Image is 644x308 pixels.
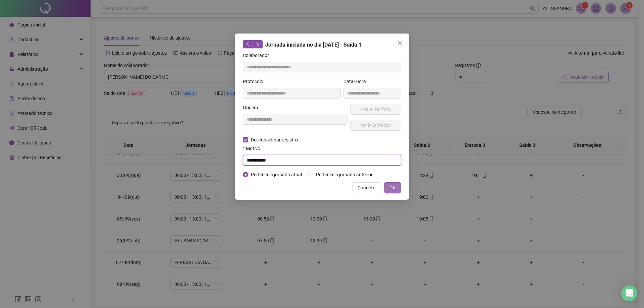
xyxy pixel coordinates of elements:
[248,171,305,178] span: Pertence à jornada atual
[243,145,265,152] label: Motivo
[394,38,405,48] button: Close
[621,285,637,301] div: Open Intercom Messenger
[384,182,401,193] button: OK
[343,78,370,85] label: Data/Hora
[350,104,401,115] button: Visualizar foto
[243,78,268,85] label: Protocolo
[255,42,260,47] span: right
[313,171,375,178] span: Pertence à jornada anterior
[358,184,376,191] span: Cancelar
[243,104,262,111] label: Origem
[397,40,402,46] span: close
[352,182,381,193] button: Cancelar
[389,184,396,191] span: OK
[246,42,250,47] span: left
[243,40,401,49] div: Jornada iniciada no dia [DATE] - Saída 1
[350,120,401,131] button: Ver localização
[243,40,253,48] button: left
[243,52,273,59] label: Colaborador
[248,136,301,143] span: Desconsiderar registro
[253,40,263,48] button: right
